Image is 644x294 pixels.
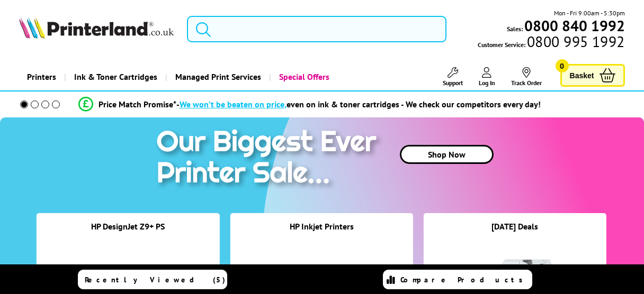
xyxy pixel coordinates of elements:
[383,270,532,289] a: Compare Products
[269,63,337,90] a: Special Offers
[511,67,542,87] a: Track Order
[443,79,463,87] span: Support
[180,99,287,109] span: We won’t be beaten on price,
[74,63,157,90] span: Ink & Toner Cartridges
[525,36,624,47] span: 0800 995 1992
[479,67,495,87] a: Log In
[64,63,165,90] a: Ink & Toner Cartridges
[151,117,387,200] img: printer sale
[524,16,625,35] b: 0800 840 1992
[99,99,176,109] span: Price Match Promise*
[507,24,523,34] span: Sales:
[556,59,569,72] span: 0
[85,275,226,284] span: Recently Viewed (5)
[554,8,625,18] span: Mon - Fri 9:00am - 5:30pm
[560,64,625,87] a: Basket 0
[19,17,173,39] img: Printerland Logo
[400,145,494,164] a: Shop Now
[443,67,463,87] a: Support
[5,95,613,114] li: modal_Promise
[570,68,594,82] span: Basket
[19,63,64,90] a: Printers
[400,275,529,284] span: Compare Products
[165,63,269,90] a: Managed Print Services
[176,99,541,109] div: - even on ink & toner cartridges - We check our competitors every day!
[91,221,165,232] a: HP DesignJet Z9+ PS
[290,221,354,232] a: HP Inkjet Printers
[19,17,173,41] a: Printerland Logo
[478,36,624,50] span: Customer Service:
[479,79,495,87] span: Log In
[424,221,606,245] div: [DATE] Deals
[78,270,227,289] a: Recently Viewed (5)
[523,21,625,31] a: 0800 840 1992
